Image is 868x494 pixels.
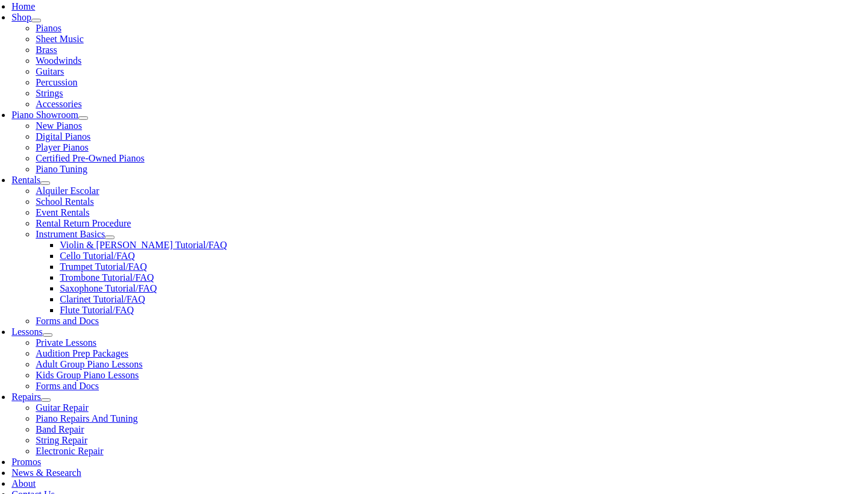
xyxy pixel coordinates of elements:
a: Piano Showroom [11,110,78,120]
a: Strings [36,88,63,98]
a: Guitars [36,66,64,77]
button: Open submenu of Repairs [41,398,51,402]
a: Electronic Repair [36,446,103,456]
a: Percussion [36,77,77,87]
a: Audition Prep Packages [36,348,128,358]
a: Clarinet Tutorial/FAQ [60,294,145,304]
a: Cello Tutorial/FAQ [60,251,135,261]
a: Trombone Tutorial/FAQ [60,272,154,283]
a: Alquiler Escolar [36,186,99,196]
a: Piano Tuning [36,164,87,174]
a: Instrument Basics [36,229,105,239]
a: Rental Return Procedure [36,218,131,228]
a: Violin & [PERSON_NAME] Tutorial/FAQ [60,240,227,250]
a: Player Pianos [36,142,89,152]
button: Open submenu of Rentals [40,181,50,185]
a: Guitar Repair [36,402,89,413]
a: Piano Repairs And Tuning [36,413,137,424]
a: About [11,478,36,489]
a: New Pianos [36,120,82,131]
a: Brass [36,45,57,55]
a: School Rentals [36,196,93,207]
a: Trumpet Tutorial/FAQ [60,261,146,272]
a: Accessories [36,99,81,109]
a: Sheet Music [36,34,84,44]
a: Event Rentals [36,207,89,217]
a: Rentals [11,175,40,185]
a: Digital Pianos [36,131,90,142]
a: Kids Group Piano Lessons [36,370,139,380]
a: News & Research [11,467,81,478]
a: Home [11,1,35,11]
a: Flute Tutorial/FAQ [60,305,134,315]
a: Adult Group Piano Lessons [36,359,142,369]
a: Promos [11,457,41,467]
a: Saxophone Tutorial/FAQ [60,283,157,293]
a: Private Lessons [36,337,96,348]
a: Woodwinds [36,55,81,66]
a: Forms and Docs [36,316,99,326]
button: Open submenu of Shop [31,19,41,22]
a: Repairs [11,392,41,402]
a: Shop [11,12,31,22]
button: Open submenu of Instrument Basics [105,236,115,239]
button: Open submenu of Lessons [43,333,52,337]
button: Open submenu of Piano Showroom [78,116,88,120]
a: Forms and Docs [36,381,99,391]
a: Band Repair [36,424,84,434]
a: Pianos [36,23,61,33]
a: Certified Pre-Owned Pianos [36,153,144,163]
a: Lessons [11,327,43,337]
a: String Repair [36,435,87,445]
